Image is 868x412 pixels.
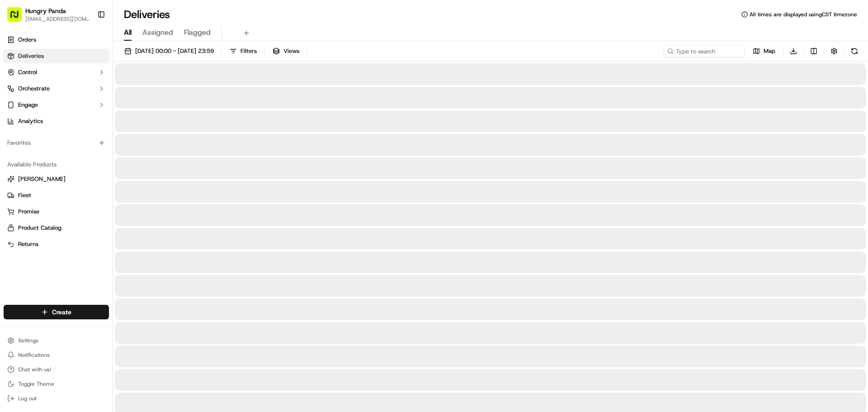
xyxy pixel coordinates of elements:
[4,237,109,251] button: Returns
[664,45,745,57] input: Type to search
[18,351,50,359] span: Notifications
[25,6,66,15] button: Hungry Panda
[18,85,50,93] span: Orchestrate
[18,191,31,199] span: Fleet
[226,45,261,57] button: Filters
[4,98,109,112] button: Engage
[184,27,211,38] span: Flagged
[7,208,105,216] a: Promise
[4,221,109,235] button: Product Catalog
[848,45,861,57] button: Refresh
[18,68,37,76] span: Control
[241,47,257,55] span: Filters
[124,7,170,22] h1: Deliveries
[4,188,109,203] button: Fleet
[18,240,38,248] span: Returns
[4,157,109,172] div: Available Products
[18,224,61,232] span: Product Catalog
[750,11,857,18] span: All times are displayed using CST timezone
[18,337,38,344] span: Settings
[18,175,66,183] span: [PERSON_NAME]
[4,204,109,219] button: Promise
[4,114,109,128] a: Analytics
[7,240,105,248] a: Returns
[120,45,218,57] button: [DATE] 00:00 - [DATE] 23:59
[4,392,109,405] button: Log out
[18,52,44,60] span: Deliveries
[4,49,109,63] a: Deliveries
[4,363,109,376] button: Chat with us!
[7,224,105,232] a: Product Catalog
[4,33,109,47] a: Orders
[18,208,39,216] span: Promise
[18,395,37,402] span: Log out
[4,378,109,390] button: Toggle Theme
[4,349,109,361] button: Notifications
[142,27,173,38] span: Assigned
[764,47,775,55] span: Map
[4,305,109,319] button: Create
[269,45,303,57] button: Views
[7,175,105,183] a: [PERSON_NAME]
[18,36,36,44] span: Orders
[4,4,94,25] button: Hungry Panda[EMAIL_ADDRESS][DOMAIN_NAME]
[4,334,109,347] button: Settings
[7,191,105,199] a: Fleet
[18,101,38,109] span: Engage
[4,172,109,186] button: [PERSON_NAME]
[18,366,51,373] span: Chat with us!
[18,117,43,125] span: Analytics
[4,136,109,150] div: Favorites
[124,27,132,38] span: All
[25,15,90,23] button: [EMAIL_ADDRESS][DOMAIN_NAME]
[4,81,109,96] button: Orchestrate
[52,308,71,317] span: Create
[4,65,109,80] button: Control
[749,45,779,57] button: Map
[18,380,54,388] span: Toggle Theme
[283,47,299,55] span: Views
[135,47,214,55] span: [DATE] 00:00 - [DATE] 23:59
